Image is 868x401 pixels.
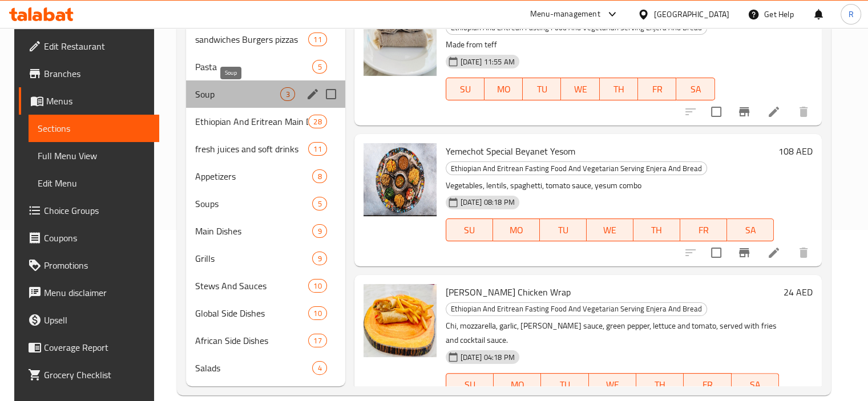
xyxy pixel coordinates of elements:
[591,222,629,238] span: WE
[313,226,326,237] span: 9
[195,224,312,238] span: Main Dishes
[186,217,345,245] div: Main Dishes9
[195,33,308,46] span: sandwiches Burgers pizzas
[19,33,159,60] a: Edit Restaurant
[688,376,726,393] span: FR
[540,218,587,241] button: TU
[312,169,326,183] div: items
[195,361,312,375] span: Salads
[498,222,535,238] span: MO
[680,218,727,241] button: FR
[19,87,159,115] a: Menus
[44,204,150,217] span: Choice Groups
[309,281,326,291] span: 10
[589,373,636,396] button: WE
[364,143,437,216] img: Yemechot Special Beyanet Yesom
[676,78,714,100] button: SA
[38,149,150,163] span: Full Menu View
[587,218,633,241] button: WE
[19,306,159,334] a: Upsell
[186,245,345,272] div: Grills9
[312,224,326,238] div: items
[767,105,781,119] a: Edit menu item
[446,143,575,160] span: Yemechot Special Beyanet Yesom
[195,279,308,293] span: Stews And Sauces
[195,142,308,156] span: fresh juices and soft drinks
[308,306,326,320] div: items
[732,373,779,396] button: SA
[456,352,519,363] span: [DATE] 04:18 PM
[527,81,556,98] span: TU
[489,81,518,98] span: MO
[195,60,312,74] div: Pasta
[19,334,159,361] a: Coverage Report
[313,363,326,374] span: 4
[38,121,150,135] span: Sections
[19,197,159,224] a: Choice Groups
[186,272,345,299] div: Stews And Sauces10
[654,8,729,21] div: [GEOGRAPHIC_DATA]
[594,376,632,393] span: WE
[732,222,769,238] span: SA
[195,197,312,210] span: Soups
[304,86,321,103] button: edit
[446,161,707,175] div: Ethiopian And Eritrean Fasting Food And Vegetarian Serving Enjera And Bread
[494,373,541,396] button: MO
[309,34,326,45] span: 11
[38,176,150,190] span: Edit Menu
[456,197,519,208] span: [DATE] 08:18 PM
[451,376,489,393] span: SU
[186,299,345,327] div: Global Side Dishes10
[309,308,326,319] span: 10
[530,7,600,21] div: Menu-management
[44,67,150,80] span: Branches
[730,98,758,125] button: Branch-specific-item
[186,163,345,190] div: Appetizers8
[446,319,779,347] p: Chi, mozzarella, garlic, [PERSON_NAME] sauce, green pepper, lettuce and tomato, served with fries...
[498,376,536,393] span: MO
[309,116,326,127] span: 28
[19,279,159,306] a: Menu disclaimer
[446,302,707,316] div: Ethiopian And Eritrean Fasting Food And Vegetarian Serving Enjera And Bread
[784,284,813,300] h6: 24 AED
[638,222,676,238] span: TH
[704,241,728,265] span: Select to update
[195,252,312,265] span: Grills
[195,334,308,347] span: African Side Dishes
[451,222,488,238] span: SU
[308,115,326,128] div: items
[195,169,312,183] span: Appetizers
[44,286,150,299] span: Menu disclaimer
[186,327,345,354] div: African Side Dishes17
[308,279,326,293] div: items
[364,284,437,357] img: Alferdo Chicken Wrap
[727,218,774,241] button: SA
[684,373,731,396] button: FR
[195,115,308,128] span: Ethiopian And Eritrean Main Dish
[523,78,561,100] button: TU
[446,78,485,100] button: SU
[638,78,676,100] button: FR
[633,218,680,241] button: TH
[566,81,595,98] span: WE
[308,142,326,156] div: items
[446,179,774,193] p: Vegetables, lentils, spaghetti, tomato sauce, yesum combo
[19,361,159,388] a: Grocery Checklist
[195,306,308,320] div: Global Side Dishes
[313,171,326,182] span: 8
[46,94,150,108] span: Menus
[313,253,326,264] span: 9
[312,60,326,74] div: items
[446,283,571,301] span: [PERSON_NAME] Chicken Wrap
[44,39,150,53] span: Edit Restaurant
[29,115,159,142] a: Sections
[643,81,672,98] span: FR
[19,252,159,279] a: Promotions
